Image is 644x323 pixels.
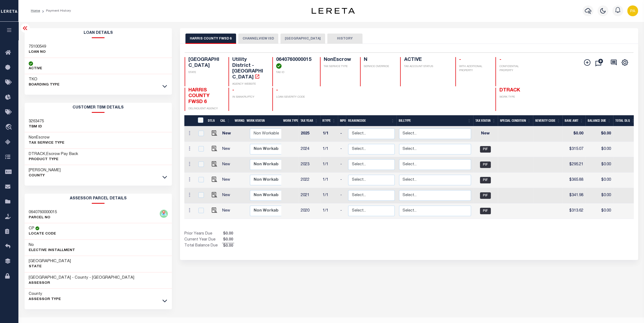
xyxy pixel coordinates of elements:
button: HISTORY [327,34,362,44]
th: Severity Code: activate to sort column ascending [533,115,563,126]
h3: 3263475 [29,119,44,124]
th: WorkQ [233,115,244,126]
td: $313.62 [563,203,586,219]
td: Prior Years Due [184,231,222,237]
p: Product Type [29,157,78,162]
span: $0.00 [222,237,234,243]
td: - [338,157,346,173]
th: MPO [338,115,346,126]
td: 1/1 [320,142,338,157]
p: IN BANKRUPTCY [232,95,266,99]
h2: Loan Details [25,28,172,38]
span: - [276,88,278,93]
th: RType: activate to sort column ascending [320,115,338,126]
th: &nbsp;&nbsp;&nbsp;&nbsp;&nbsp;&nbsp;&nbsp;&nbsp;&nbsp;&nbsp; [184,115,195,126]
p: SERVICE OVERRIDE [364,65,394,69]
p: State [29,264,71,269]
th: Balance Due: activate to sort column ascending [586,115,613,126]
td: 1/1 [320,188,338,203]
p: LOAN SEVERITY CODE [276,95,313,99]
button: CHANNELVIEW ISD [238,34,278,44]
h3: [PERSON_NAME] [29,168,61,173]
span: $0.00 [222,231,234,237]
td: - [338,203,346,219]
p: TAX ACCOUNT STATUS [404,65,449,69]
th: BillType: activate to sort column ascending [397,115,473,126]
h3: [GEOGRAPHIC_DATA] [29,259,71,264]
p: Tax Service Type [29,140,64,146]
h4: 0640760000015 [276,57,313,69]
td: 1/1 [320,173,338,188]
th: CAL: activate to sort column ascending [218,115,233,126]
td: 1/1 [320,157,338,173]
th: Special Condition: activate to sort column ascending [498,115,533,126]
span: PIF [480,192,491,199]
td: 1/1 [320,203,338,219]
h3: [GEOGRAPHIC_DATA] - County - [GEOGRAPHIC_DATA] [29,275,134,281]
td: $0.00 [586,188,613,203]
h4: N [364,57,394,63]
h3: DTRACK,Escrow Pay Back [29,151,78,157]
td: $0.00 [586,173,613,188]
td: 2024 [298,142,320,157]
p: AGENCY WEBSITE [232,82,266,86]
td: - [338,173,346,188]
td: 2022 [298,173,320,188]
li: Payment History [40,8,71,13]
th: &nbsp; [195,115,206,126]
span: DTRACK [499,88,520,93]
td: $341.98 [563,188,586,203]
p: TAX SERVICE TYPE [324,65,354,69]
p: Assessor Type [29,297,61,302]
td: 2020 [298,203,320,219]
th: Tax Status: activate to sort column ascending [473,115,498,126]
td: Total Balance Due [184,243,222,249]
span: - [232,88,234,93]
span: PIF [480,177,491,183]
td: New [220,203,235,219]
button: [GEOGRAPHIC_DATA] [280,34,325,44]
h4: ACTIVE [404,57,449,63]
p: County [29,173,61,179]
p: TBM ID [29,124,44,130]
h3: NonEscrow [29,135,64,140]
h3: No [29,242,34,248]
th: Tax Year: activate to sort column ascending [298,115,320,126]
td: New [473,126,498,142]
p: Elective Installment [29,248,75,253]
td: 2023 [298,157,320,173]
td: 1/1 [320,126,338,142]
th: ReasonCode: activate to sort column ascending [346,115,397,126]
span: HARRIS COUNTY FWSD 6 [188,88,210,104]
img: svg+xml;base64,PHN2ZyB4bWxucz0iaHR0cDovL3d3dy53My5vcmcvMjAwMC9zdmciIHBvaW50ZXItZXZlbnRzPSJub25lIi... [627,5,638,16]
td: New [220,173,235,188]
td: - [338,126,346,142]
td: Current Year Due [184,237,222,243]
td: $0.00 [586,203,613,219]
span: PIF [480,146,491,153]
p: WORK TYPE [499,95,533,99]
th: Work Status [244,115,281,126]
a: Home [31,9,40,12]
h3: County [29,291,61,297]
p: TAX ID [276,71,313,75]
td: New [220,157,235,173]
p: BOARDING TYPE [29,82,60,88]
td: $295.21 [563,157,586,173]
span: - [459,57,461,62]
span: $0.00 [222,243,234,249]
td: - [338,188,346,203]
span: PIF [480,208,491,214]
h2: ASSESSOR PARCEL DETAILS [25,194,172,204]
h4: [GEOGRAPHIC_DATA] [188,57,222,69]
p: ACTIVE [29,66,42,71]
td: New [220,126,235,142]
td: $0.00 [586,142,613,157]
h3: CP [29,226,34,231]
p: STATE [188,71,222,75]
span: - [499,57,501,62]
p: LOAN NO [29,50,46,55]
span: PIF [480,161,491,168]
p: Assessor [29,281,134,286]
p: Locate Code [29,231,56,237]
